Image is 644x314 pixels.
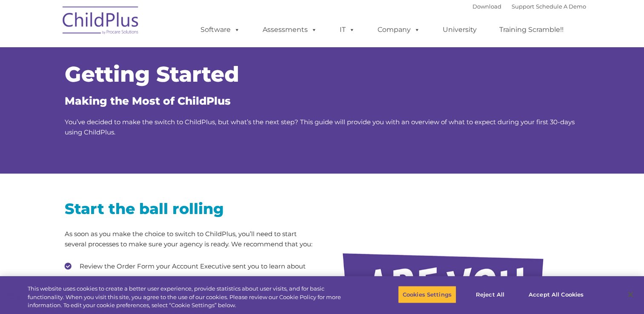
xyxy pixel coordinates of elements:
[254,21,326,38] a: Assessments
[28,285,354,310] div: This website uses cookies to create a better user experience, provide statistics about user visit...
[398,285,456,303] button: Cookies Settings
[491,21,572,38] a: Training Scramble!!
[369,21,429,38] a: Company
[472,3,586,10] font: |
[464,285,517,303] button: Reject All
[536,3,586,10] a: Schedule A Demo
[621,285,640,304] button: Close
[65,118,575,136] span: You’ve decided to make the switch to ChildPlus, but what’s the next step? This guide will provide...
[434,21,485,38] a: University
[472,3,501,10] a: Download
[192,21,249,38] a: Software
[331,21,364,38] a: IT
[512,3,534,10] a: Support
[58,0,143,43] img: ChildPlus by Procare Solutions
[65,229,316,249] p: As soon as you make the choice to switch to ChildPlus, you’ll need to start several processes to ...
[65,61,239,87] span: Getting Started
[65,199,316,218] h2: Start the ball rolling
[524,285,588,303] button: Accept All Cookies
[65,94,231,107] span: Making the Most of ChildPlus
